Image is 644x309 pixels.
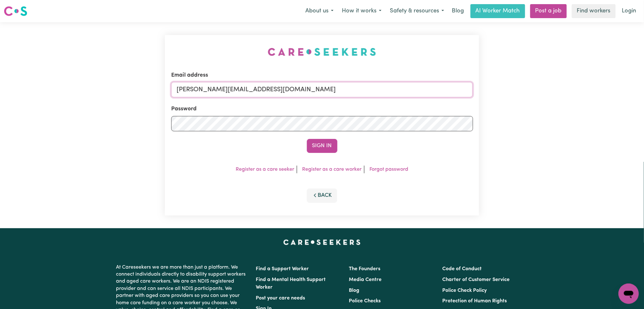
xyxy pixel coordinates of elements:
[338,4,386,18] button: How it works
[448,4,468,18] a: Blog
[256,296,305,301] a: Post your care needs
[349,299,381,304] a: Police Checks
[442,277,510,282] a: Charter of Customer Service
[619,284,639,304] iframe: Button to launch messaging window
[349,288,360,293] a: Blog
[236,167,294,172] a: Register as a care seeker
[386,4,448,18] button: Safety & resources
[4,4,27,18] a: Careseekers logo
[572,4,616,18] a: Find workers
[369,167,408,172] a: Forgot password
[171,105,197,113] label: Password
[307,189,337,203] button: Back
[349,277,382,282] a: Media Centre
[471,4,525,18] a: AI Worker Match
[442,299,507,304] a: Protection of Human Rights
[283,240,361,245] a: Careseekers home page
[301,4,338,18] button: About us
[349,266,381,271] a: The Founders
[442,266,482,271] a: Code of Conduct
[530,4,567,18] a: Post a job
[618,4,640,18] a: Login
[171,71,208,79] label: Email address
[171,82,473,97] input: Email address
[4,5,27,17] img: Careseekers logo
[307,139,337,153] button: Sign In
[256,277,326,290] a: Find a Mental Health Support Worker
[442,288,487,293] a: Police Check Policy
[302,167,362,172] a: Register as a care worker
[256,266,309,271] a: Find a Support Worker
